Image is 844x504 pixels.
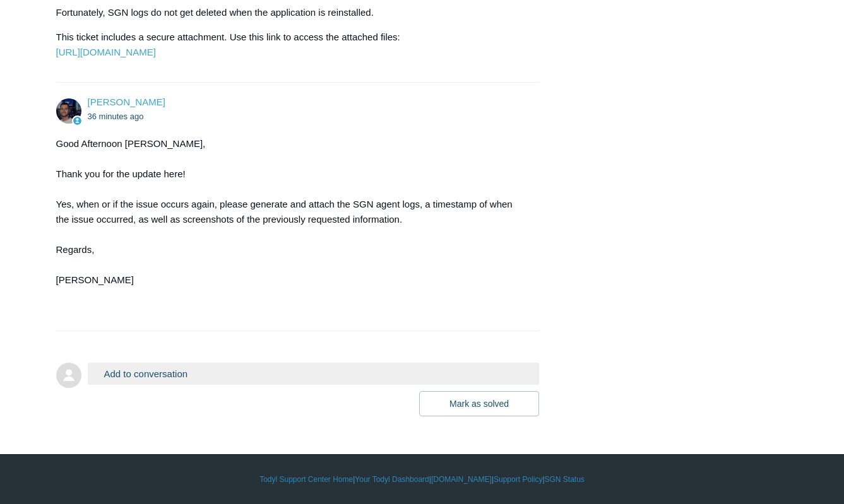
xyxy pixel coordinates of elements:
[88,363,540,385] button: Add to conversation
[56,30,527,60] p: This ticket includes a secure attachment. Use this link to access the attached files:
[494,474,542,485] a: Support Policy
[56,5,527,20] p: Fortunately, SGN logs do not get deleted when the application is reinstalled.
[431,474,492,485] a: [DOMAIN_NAME]
[259,474,353,485] a: Todyl Support Center Home
[88,97,165,107] a: [PERSON_NAME]
[545,474,585,485] a: SGN Status
[56,136,527,318] div: Good Afternoon [PERSON_NAME], Thank you for the update here! Yes, when or if the issue occurs aga...
[88,97,165,107] span: Connor Davis
[88,112,144,121] time: 08/13/2025, 15:19
[56,474,788,485] div: | | | |
[355,474,429,485] a: Your Todyl Dashboard
[56,47,156,57] a: [URL][DOMAIN_NAME]
[419,391,539,416] button: Mark as solved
